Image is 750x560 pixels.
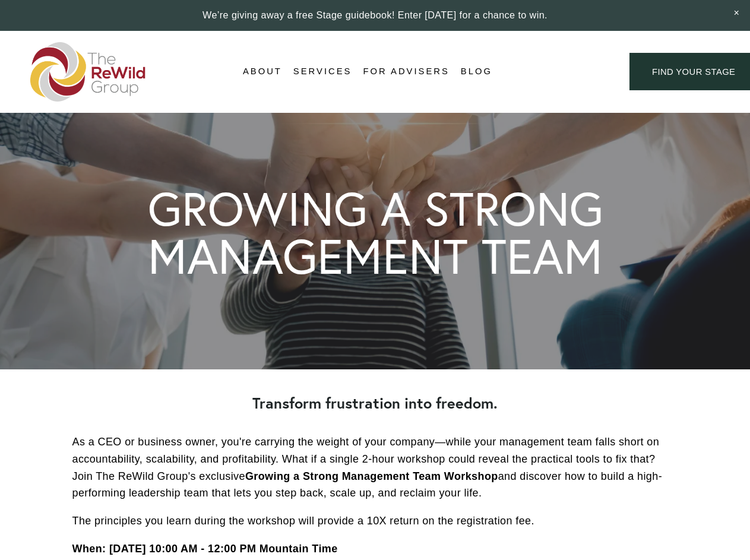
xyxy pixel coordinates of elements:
strong: Transform frustration into freedom. [252,393,498,413]
p: As a CEO or business owner, you're carrying the weight of your company—while your management team... [72,434,678,502]
a: Blog [461,63,492,81]
span: Services [293,64,352,80]
span: About [243,64,282,80]
a: folder dropdown [243,63,282,81]
h1: GROWING A STRONG [148,185,603,232]
a: folder dropdown [293,63,352,81]
p: The principles you learn during the workshop will provide a 10X return on the registration fee. [72,512,678,530]
img: The ReWild Group [30,42,147,102]
a: For Advisers [363,63,449,81]
strong: When: [72,543,106,555]
strong: Growing a Strong Management Team Workshop [245,470,498,482]
h1: MANAGEMENT TEAM [148,232,603,280]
